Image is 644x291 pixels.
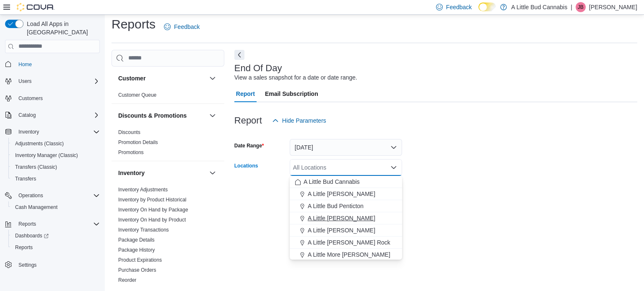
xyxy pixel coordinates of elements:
span: Cash Management [15,204,57,211]
button: Inventory [118,169,206,177]
button: Close list of options [390,164,397,171]
span: Inventory [18,129,39,135]
button: Inventory [2,126,103,138]
button: Inventory Manager (Classic) [8,149,103,161]
span: Settings [18,262,36,268]
button: A Little [PERSON_NAME] [290,188,402,200]
span: Adjustments (Classic) [15,140,64,147]
a: Dashboards [8,230,103,242]
button: Reports [2,218,103,230]
a: Package Details [118,237,155,243]
span: Reports [18,221,36,227]
span: Inventory [15,127,100,137]
span: Inventory Manager (Classic) [12,150,100,160]
span: Users [18,78,31,85]
span: Catalog [18,112,36,118]
div: Choose from the following options [290,176,402,273]
input: Dark Mode [478,3,496,11]
a: Transfers [12,174,39,184]
a: Promotion Details [118,139,158,145]
a: Inventory Adjustments [118,187,168,193]
span: Reports [15,244,33,251]
button: Discounts & Promotions [118,111,206,120]
button: Settings [2,258,103,270]
span: Inventory by Product Historical [118,196,187,203]
span: Email Subscription [265,85,318,102]
button: Reports [8,242,103,253]
button: A Little [PERSON_NAME] [290,212,402,224]
a: Transfers (Classic) [12,162,60,172]
a: Inventory On Hand by Product [118,217,186,223]
button: Catalog [2,109,103,121]
button: Transfers [8,173,103,185]
span: A Little [PERSON_NAME] [308,226,375,234]
span: Package Details [118,237,155,243]
span: Customers [18,95,43,102]
button: Transfers (Classic) [8,161,103,173]
a: Product Expirations [118,257,162,263]
button: A Little [PERSON_NAME] [290,224,402,237]
span: Catalog [15,110,100,120]
a: Inventory Transactions [118,227,169,233]
h1: Reports [112,16,156,33]
a: Inventory Manager (Classic) [12,150,81,160]
span: Feedback [174,23,200,31]
label: Date Range [234,142,264,149]
span: JB [578,2,584,12]
span: Discounts [118,129,140,136]
p: | [571,2,572,12]
span: Promotion Details [118,139,158,146]
button: Next [234,50,244,60]
a: Inventory On Hand by Package [118,207,188,213]
span: Reorder [118,277,136,283]
label: Locations [234,162,258,169]
a: Adjustments (Classic) [12,139,67,149]
span: Purchase Orders [118,267,156,273]
span: Product Expirations [118,257,162,263]
button: A Little Bud Penticton [290,200,402,212]
span: A Little Bud Cannabis [304,178,360,186]
div: View a sales snapshot for a date or date range. [234,73,357,82]
button: Catalog [15,110,39,120]
a: Feedback [161,18,203,35]
h3: End Of Day [234,63,282,73]
span: Transfers [12,174,100,184]
a: Home [15,59,35,70]
span: Reports [15,219,100,229]
button: Users [15,76,35,86]
button: Cash Management [8,201,103,213]
h3: Report [234,116,262,126]
span: Promotions [118,149,144,156]
button: A Little Bud Cannabis [290,176,402,188]
a: Customer Queue [118,92,156,98]
a: Package History [118,247,155,253]
button: Adjustments (Classic) [8,138,103,149]
span: Inventory Manager (Classic) [15,152,78,159]
h3: Discounts & Promotions [118,111,187,120]
button: Operations [2,190,103,201]
button: Inventory [15,127,42,137]
a: Purchase Orders [118,267,156,273]
span: Transfers (Classic) [12,162,100,172]
span: Transfers [15,175,36,182]
h3: Inventory [118,169,145,177]
span: Operations [18,192,43,199]
span: Inventory On Hand by Product [118,216,186,223]
div: Jayna Bamber [576,2,586,12]
button: Operations [15,191,47,201]
button: Customer [118,74,206,82]
span: Adjustments (Classic) [12,139,100,149]
span: A Little More [PERSON_NAME] [308,250,390,259]
span: A Little [PERSON_NAME] [308,190,375,198]
span: A Little Bud Penticton [308,202,364,210]
span: Report [236,85,255,102]
button: Customers [2,92,103,104]
span: Load All Apps in [GEOGRAPHIC_DATA] [23,20,100,36]
span: Hide Parameters [282,116,326,125]
button: Hide Parameters [269,112,330,129]
h3: Customer [118,74,145,82]
a: Dashboards [12,231,52,241]
span: Dashboards [12,231,100,241]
